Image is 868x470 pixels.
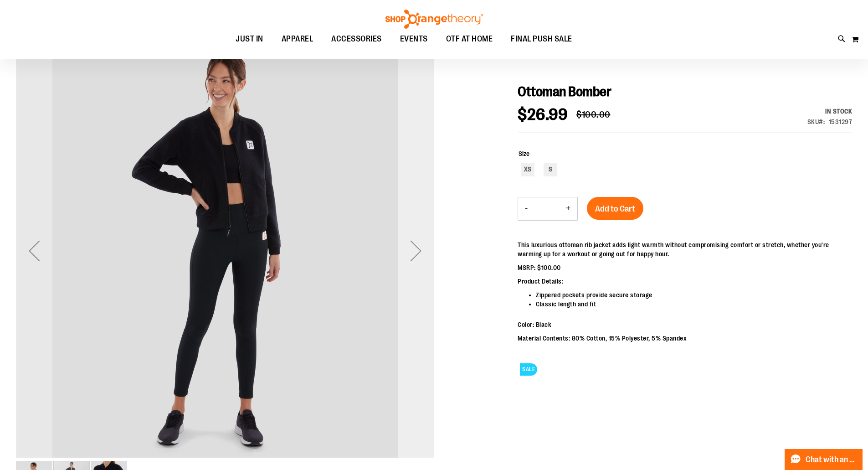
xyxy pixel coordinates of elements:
[511,29,572,49] span: FINAL PUSH SALE
[331,29,382,49] span: ACCESSORIES
[576,109,611,120] span: $100.00
[534,198,559,220] input: Product quantity
[521,163,534,176] div: XS
[518,334,852,343] p: Material Contents: 80% Cotton, 15% Polyester, 5% Spandex
[502,29,581,50] a: FINAL PUSH SALE
[829,117,853,126] div: 1531297
[807,118,825,125] strong: SKU
[518,84,611,99] span: Ottoman Bomber
[16,41,434,460] div: Alternate image #2 for 1531297
[519,150,529,157] span: Size
[16,40,434,458] img: Alternate image #2 for 1531297
[384,10,484,29] img: Shop Orangetheory
[322,29,391,50] a: ACCESSORIES
[282,29,313,49] span: APPAREL
[226,29,272,50] a: JUST IN
[400,29,428,49] span: EVENTS
[398,41,434,460] div: Next
[518,240,852,258] p: This luxurious ottoman rib jacket adds light warmth without compromising comfort or stretch, whet...
[544,163,557,176] div: S
[391,29,437,50] a: EVENTS
[807,107,853,116] div: Availability
[587,197,643,220] button: Add to Cart
[536,300,852,309] li: Classic length and fit
[536,290,852,300] li: Zippered pockets provide secure storage
[518,197,534,220] button: Decrease product quantity
[446,29,493,49] span: OTF AT HOME
[785,449,863,470] button: Chat with an Expert
[518,105,567,124] span: $26.99
[807,107,853,116] div: In stock
[437,29,502,50] a: OTF AT HOME
[16,41,52,460] div: Previous
[595,204,635,214] span: Add to Cart
[236,29,263,49] span: JUST IN
[520,363,537,376] span: SALE
[518,277,852,286] p: Product Details:
[518,263,852,272] p: MSRP: $100.00
[806,455,857,464] span: Chat with an Expert
[559,197,577,220] button: Increase product quantity
[518,320,852,329] p: Color: Black
[272,29,323,49] a: APPAREL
